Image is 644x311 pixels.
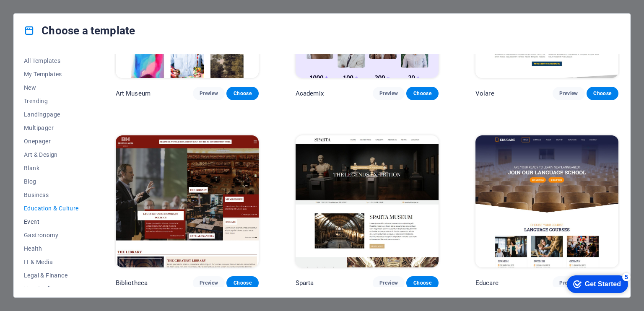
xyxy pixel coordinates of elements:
span: All Templates [24,57,79,64]
span: Event [24,218,79,225]
span: Choose [413,280,431,286]
button: Legal & Finance [24,269,79,282]
p: Sparta [296,279,314,287]
span: Choose [413,90,431,97]
span: Blog [24,178,79,185]
button: All Templates [24,54,79,67]
button: Choose [226,87,258,100]
span: Business [24,192,79,198]
button: IT & Media [24,255,79,269]
span: Trending [24,98,79,104]
span: Preview [200,280,218,286]
span: Choose [233,280,252,286]
button: Landingpage [24,108,79,121]
button: Trending [24,94,79,108]
span: Legal & Finance [24,272,79,279]
span: Education & Culture [24,205,79,212]
span: Preview [379,90,398,97]
button: Preview [373,87,405,100]
span: IT & Media [24,259,79,265]
button: Choose [406,87,438,100]
img: Bibliotheca [116,135,259,267]
button: Event [24,215,79,228]
span: Onepager [24,138,79,145]
span: Multipager [24,124,79,131]
div: Get Started [25,9,61,17]
span: Preview [200,90,218,97]
button: New [24,81,79,94]
button: Health [24,242,79,255]
button: Blank [24,161,79,175]
div: 5 [62,2,70,10]
img: Educare [475,135,618,267]
p: Educare [475,279,499,287]
button: Preview [193,87,225,100]
button: Choose [226,276,258,290]
span: Blank [24,165,79,171]
button: Education & Culture [24,202,79,215]
p: Bibliotheca [116,279,148,287]
p: Art Museum [116,89,151,98]
button: Business [24,188,79,202]
div: Get Started 5 items remaining, 0% complete [7,4,68,22]
span: My Templates [24,71,79,78]
p: Academix [296,89,324,98]
button: Gastronomy [24,228,79,242]
span: Art & Design [24,151,79,158]
button: Non-Profit [24,282,79,295]
button: Art & Design [24,148,79,161]
button: Choose [406,276,438,290]
button: Onepager [24,135,79,148]
button: Multipager [24,121,79,135]
span: Choose [593,90,612,97]
button: Preview [373,276,405,290]
span: Choose [233,90,252,97]
img: Sparta [296,135,439,267]
span: Landingpage [24,111,79,118]
span: New [24,84,79,91]
span: Preview [379,280,398,286]
button: Preview [193,276,225,290]
button: Choose [587,87,618,100]
button: Blog [24,175,79,188]
span: Non-Profit [24,285,79,292]
button: Preview [553,276,584,290]
h4: Choose a template [24,24,135,37]
span: Gastronomy [24,232,79,238]
span: Health [24,245,79,252]
span: Preview [559,90,578,97]
span: Preview [559,280,578,286]
button: Preview [553,87,584,100]
button: My Templates [24,67,79,81]
p: Volare [475,89,494,98]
